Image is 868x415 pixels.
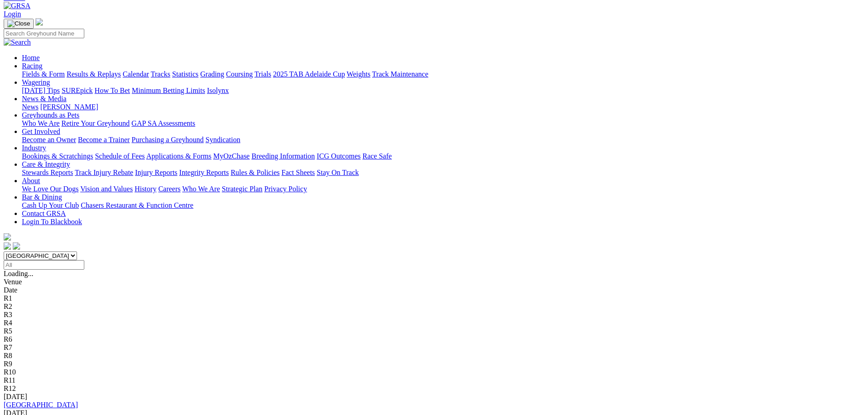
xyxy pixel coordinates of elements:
a: Stewards Reports [22,169,73,176]
div: R3 [4,311,864,319]
img: Search [4,38,31,46]
div: R5 [4,327,864,335]
a: Calendar [123,70,149,78]
a: Stay On Track [317,169,359,176]
a: Cash Up Your Club [22,201,79,209]
a: Track Injury Rebate [75,169,133,176]
a: SUREpick [62,87,92,94]
a: Login [4,10,21,18]
a: Privacy Policy [264,185,307,193]
img: logo-grsa-white.png [4,233,11,241]
a: Bar & Dining [22,193,62,201]
a: How To Bet [95,87,130,94]
button: Toggle navigation [4,19,34,29]
a: Minimum Betting Limits [132,87,205,94]
a: Applications & Forms [146,152,211,160]
a: Injury Reports [135,169,177,176]
a: MyOzChase [213,152,250,160]
a: Purchasing a Greyhound [132,136,204,143]
div: R1 [4,294,864,302]
img: GRSA [4,2,31,10]
a: Coursing [226,70,253,78]
div: Date [4,286,864,294]
a: Trials [254,70,271,78]
a: History [134,185,156,193]
input: Search [4,29,84,38]
a: Become an Owner [22,136,76,143]
a: Schedule of Fees [95,152,144,160]
a: Strategic Plan [222,185,262,193]
a: ICG Outcomes [317,152,360,160]
a: [PERSON_NAME] [40,103,98,111]
span: Loading... [4,270,33,277]
a: Wagering [22,78,50,86]
a: We Love Our Dogs [22,185,78,193]
a: Breeding Information [252,152,315,160]
div: Bar & Dining [22,201,864,210]
div: R12 [4,384,864,393]
a: About [22,177,40,184]
a: Chasers Restaurant & Function Centre [81,201,193,209]
img: logo-grsa-white.png [36,18,43,26]
a: Careers [158,185,180,193]
a: Get Involved [22,128,60,135]
div: Industry [22,152,864,160]
a: Results & Replays [67,70,121,78]
a: Become a Trainer [78,136,130,143]
div: Venue [4,278,864,286]
a: Greyhounds as Pets [22,111,79,119]
img: twitter.svg [13,242,20,250]
div: Care & Integrity [22,169,864,177]
a: Home [22,54,40,61]
div: R6 [4,335,864,343]
a: Grading [200,70,224,78]
div: Greyhounds as Pets [22,119,864,128]
div: R7 [4,343,864,352]
a: Bookings & Scratchings [22,152,93,160]
div: About [22,185,864,193]
a: Syndication [205,136,240,143]
a: Who We Are [22,119,60,127]
div: News & Media [22,103,864,111]
a: Isolynx [207,87,229,94]
a: Racing [22,62,42,70]
a: Login To Blackbook [22,218,82,225]
img: Close [7,20,30,27]
div: R9 [4,360,864,368]
a: [GEOGRAPHIC_DATA] [4,401,78,409]
a: Retire Your Greyhound [62,119,130,127]
div: [DATE] [4,393,864,401]
input: Select date [4,260,84,270]
div: R8 [4,352,864,360]
a: 2025 TAB Adelaide Cup [273,70,345,78]
a: Who We Are [182,185,220,193]
a: Fields & Form [22,70,65,78]
a: Industry [22,144,46,152]
div: R11 [4,376,864,384]
img: facebook.svg [4,242,11,250]
div: R10 [4,368,864,376]
a: Statistics [172,70,199,78]
a: Weights [347,70,370,78]
a: Rules & Policies [231,169,280,176]
a: News [22,103,38,111]
div: R4 [4,319,864,327]
a: Tracks [151,70,170,78]
a: Track Maintenance [372,70,428,78]
a: Integrity Reports [179,169,229,176]
a: Care & Integrity [22,160,70,168]
a: [DATE] Tips [22,87,60,94]
a: Fact Sheets [282,169,315,176]
a: Vision and Values [80,185,133,193]
a: GAP SA Assessments [132,119,195,127]
div: Get Involved [22,136,864,144]
a: News & Media [22,95,67,102]
div: R2 [4,302,864,311]
a: Race Safe [362,152,391,160]
div: Wagering [22,87,864,95]
a: Contact GRSA [22,210,66,217]
div: Racing [22,70,864,78]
